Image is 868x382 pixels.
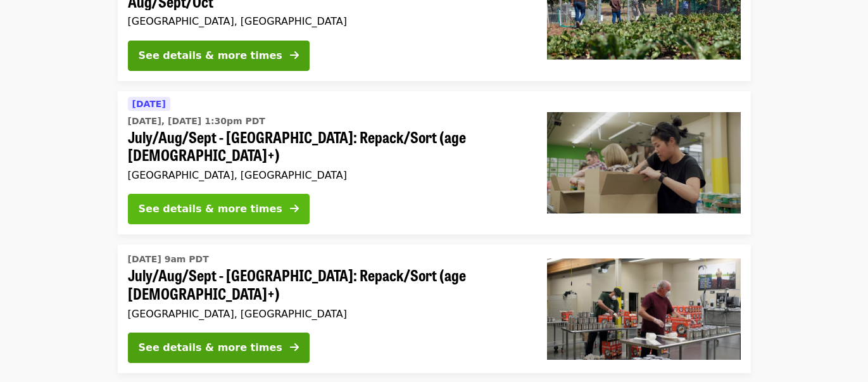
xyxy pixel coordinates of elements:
img: July/Aug/Sept - Portland: Repack/Sort (age 8+) organized by Oregon Food Bank [547,112,741,213]
i: arrow-right icon [290,203,299,215]
div: [GEOGRAPHIC_DATA], [GEOGRAPHIC_DATA] [128,15,527,27]
img: July/Aug/Sept - Portland: Repack/Sort (age 16+) organized by Oregon Food Bank [547,258,741,360]
i: arrow-right icon [290,49,299,61]
a: See details for "July/Aug/Sept - Portland: Repack/Sort (age 16+)" [118,245,751,373]
time: [DATE] 9am PDT [128,253,209,266]
i: arrow-right icon [290,341,299,353]
button: See details & more times [128,333,310,363]
time: [DATE], [DATE] 1:30pm PDT [128,115,265,128]
div: [GEOGRAPHIC_DATA], [GEOGRAPHIC_DATA] [128,308,527,320]
a: See details for "July/Aug/Sept - Portland: Repack/Sort (age 8+)" [118,91,751,235]
span: [DATE] [132,99,166,109]
div: See details & more times [139,340,282,355]
div: [GEOGRAPHIC_DATA], [GEOGRAPHIC_DATA] [128,169,527,181]
div: See details & more times [139,201,282,217]
button: See details & more times [128,41,310,71]
div: See details & more times [139,48,282,63]
span: July/Aug/Sept - [GEOGRAPHIC_DATA]: Repack/Sort (age [DEMOGRAPHIC_DATA]+) [128,266,527,303]
span: July/Aug/Sept - [GEOGRAPHIC_DATA]: Repack/Sort (age [DEMOGRAPHIC_DATA]+) [128,128,527,165]
button: See details & more times [128,194,310,224]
